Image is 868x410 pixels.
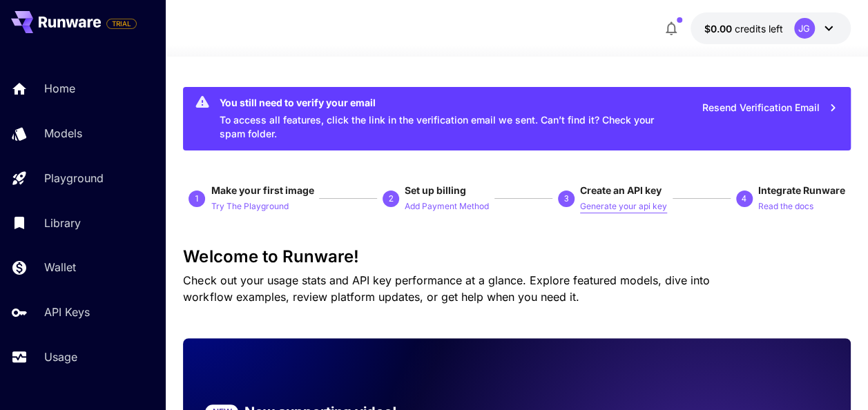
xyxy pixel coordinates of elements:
[211,197,288,214] button: Try The Playground
[405,197,489,214] button: Add Payment Method
[695,94,845,122] button: Resend Verification Email
[44,125,82,141] p: Models
[44,349,77,365] p: Usage
[758,184,845,196] span: Integrate Runware
[405,184,466,196] span: Set up billing
[389,193,394,205] p: 2
[758,197,813,214] button: Read the docs
[195,193,200,205] p: 1
[183,247,850,266] h3: Welcome to Runware!
[704,23,735,35] span: $0.00
[735,23,783,35] span: credits left
[563,193,568,205] p: 3
[580,200,667,213] p: Generate your api key
[44,259,76,275] p: Wallet
[758,200,813,213] p: Read the docs
[107,19,136,29] span: TRIAL
[44,304,90,320] p: API Keys
[44,170,104,186] p: Playground
[211,200,288,213] p: Try The Playground
[106,15,137,32] span: Add your payment card to enable full platform functionality.
[580,184,662,196] span: Create an API key
[183,273,709,304] span: Check out your usage stats and API key performance at a glance. Explore featured models, dive int...
[794,18,815,39] div: JG
[704,21,783,36] div: $0.00
[211,184,314,196] span: Make your first image
[691,12,851,44] button: $0.00JG
[742,193,746,205] p: 4
[580,197,667,214] button: Generate your api key
[44,80,75,97] p: Home
[219,95,661,110] div: You still need to verify your email
[405,200,489,213] p: Add Payment Method
[219,91,661,146] div: To access all features, click the link in the verification email we sent. Can’t find it? Check yo...
[44,215,81,231] p: Library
